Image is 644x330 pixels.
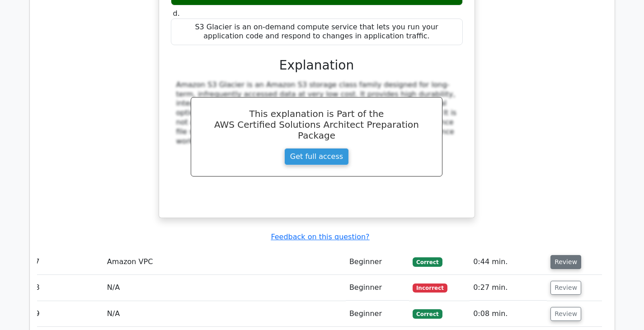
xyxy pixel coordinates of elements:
td: N/A [103,301,346,327]
button: Review [550,281,581,295]
td: 0:44 min. [470,249,547,275]
div: S3 Glacier is an on-demand compute service that lets you run your application code and respond to... [171,19,463,46]
span: Incorrect [413,284,447,293]
td: 7 [32,249,103,275]
a: Get full access [284,148,349,165]
span: Correct [413,309,442,318]
td: Beginner [346,301,409,327]
a: Feedback on this question? [271,232,369,241]
td: Beginner [346,275,409,301]
td: 0:27 min. [470,275,547,301]
h3: Explanation [176,58,457,73]
button: Review [550,307,581,321]
td: Amazon VPC [103,249,346,275]
button: Review [550,255,581,269]
td: 0:08 min. [470,301,547,327]
td: 9 [32,301,103,327]
span: d. [173,9,180,18]
td: Beginner [346,249,409,275]
div: Amazon S3 Glacier is an Amazon S3 storage class family designed for long-term, infrequently acces... [176,80,457,146]
td: 8 [32,275,103,301]
td: N/A [103,275,346,301]
span: Correct [413,257,442,266]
